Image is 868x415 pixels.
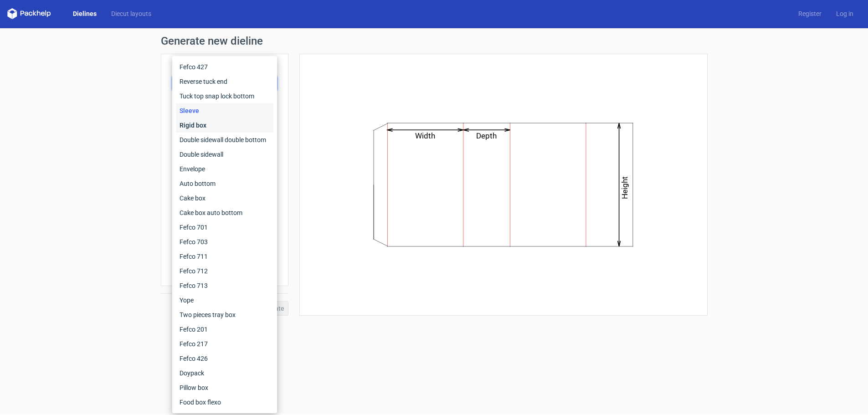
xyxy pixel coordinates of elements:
div: Food box flexo [176,395,273,410]
div: Tuck top snap lock bottom [176,89,273,103]
a: Register [791,9,829,18]
div: Doypack [176,366,273,380]
div: Sleeve [176,103,273,118]
a: Diecut layouts [104,9,159,18]
text: Width [415,131,435,140]
div: Reverse tuck end [176,74,273,89]
text: Depth [476,131,497,140]
div: Fefco 713 [176,278,273,293]
div: Envelope [176,162,273,176]
div: Double sidewall [176,147,273,162]
text: Height [620,176,629,199]
div: Fefco 711 [176,249,273,264]
div: Fefco 217 [176,337,273,351]
div: Double sidewall double bottom [176,133,273,147]
div: Auto bottom [176,176,273,191]
div: Fefco 426 [176,351,273,366]
div: Fefco 703 [176,235,273,249]
div: Fefco 427 [176,60,273,74]
div: Fefco 701 [176,220,273,235]
div: Cake box auto bottom [176,205,273,220]
div: Pillow box [176,380,273,395]
div: Yope [176,293,273,307]
a: Dielines [66,9,104,18]
h1: Generate new dieline [161,36,708,46]
div: Fefco 712 [176,264,273,278]
div: Fefco 201 [176,322,273,337]
div: Rigid box [176,118,273,133]
div: Cake box [176,191,273,205]
div: Two pieces tray box [176,307,273,322]
a: Log in [829,9,861,18]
